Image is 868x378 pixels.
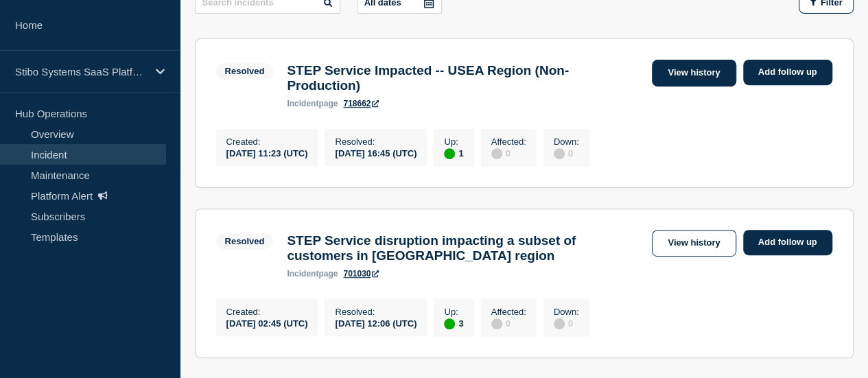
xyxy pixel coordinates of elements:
a: 718662 [343,99,379,108]
span: incident [287,99,318,108]
a: View history [652,230,736,257]
div: [DATE] 16:45 (UTC) [335,147,417,158]
a: Add follow up [743,230,832,255]
a: 701030 [343,269,379,279]
div: disabled [491,318,502,329]
div: 0 [554,317,579,329]
p: page [287,99,338,108]
a: Add follow up [743,60,832,85]
div: 3 [444,317,463,329]
div: [DATE] 02:45 (UTC) [226,317,308,329]
div: up [444,318,455,329]
div: 1 [444,147,463,159]
p: Up : [444,137,463,147]
p: Created : [226,137,308,147]
div: 0 [491,147,526,159]
div: disabled [554,318,565,329]
span: Resolved [216,63,274,79]
p: Affected : [491,137,526,147]
div: up [444,148,455,159]
div: disabled [491,148,502,159]
h3: STEP Service disruption impacting a subset of customers in [GEOGRAPHIC_DATA] region [287,233,645,263]
p: Stibo Systems SaaS Platform Status [15,66,147,78]
div: disabled [554,148,565,159]
p: Down : [554,137,579,147]
p: Affected : [491,307,526,317]
div: [DATE] 11:23 (UTC) [226,147,308,158]
div: 0 [491,317,526,329]
div: 0 [554,147,579,159]
a: View history [652,60,736,86]
span: incident [287,269,318,279]
h3: STEP Service Impacted -- USEA Region (Non- Production) [287,63,645,93]
p: Up : [444,307,463,317]
p: Down : [554,307,579,317]
p: Resolved : [335,137,417,147]
p: Resolved : [335,307,417,317]
div: [DATE] 12:06 (UTC) [335,317,417,329]
p: Created : [226,307,308,317]
p: page [287,269,338,279]
span: Resolved [216,233,274,249]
